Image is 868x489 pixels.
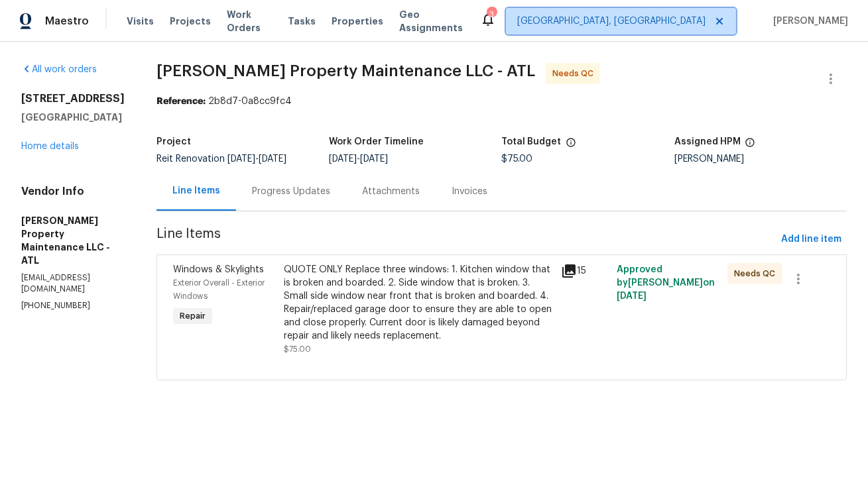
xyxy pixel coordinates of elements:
span: $75.00 [284,345,311,353]
span: Projects [170,15,211,28]
span: Repair [174,309,211,323]
a: Home details [21,142,79,151]
span: Needs QC [552,67,599,80]
span: [DATE] [329,154,357,164]
h4: Vendor Info [21,185,125,198]
span: Add line item [781,231,841,248]
span: [PERSON_NAME] [768,15,848,28]
button: Add line item [776,227,847,252]
span: The total cost of line items that have been proposed by Opendoor. This sum includes line items th... [566,137,576,154]
h2: [STREET_ADDRESS] [21,92,125,105]
div: QUOTE ONLY Replace three windows: 1. Kitchen window that is broken and boarded. 2. Side window th... [284,263,553,343]
div: Invoices [452,185,487,198]
h5: Project [156,137,191,146]
b: Reference: [156,97,206,106]
span: Windows & Skylights [173,265,264,274]
span: - [329,154,388,164]
span: Exterior Overall - Exterior Windows [173,279,265,300]
p: [EMAIL_ADDRESS][DOMAIN_NAME] [21,272,125,295]
span: [DATE] [259,154,286,164]
span: [PERSON_NAME] Property Maintenance LLC - ATL [156,63,535,79]
a: All work orders [21,65,97,74]
p: [PHONE_NUMBER] [21,300,125,311]
div: Attachments [362,185,420,198]
span: Maestro [45,15,89,28]
div: Progress Updates [252,185,330,198]
span: [GEOGRAPHIC_DATA], [GEOGRAPHIC_DATA] [517,15,706,28]
h5: Assigned HPM [674,137,741,146]
span: [DATE] [360,154,388,164]
h5: [PERSON_NAME] Property Maintenance LLC - ATL [21,214,125,267]
span: $75.00 [502,154,533,164]
div: [PERSON_NAME] [674,154,847,164]
span: Work Orders [227,8,272,34]
div: 15 [561,263,609,279]
span: Visits [127,15,154,28]
span: Reit Renovation [156,154,286,164]
span: [DATE] [227,154,255,164]
h5: [GEOGRAPHIC_DATA] [21,111,125,124]
span: Geo Assignments [399,8,464,34]
h5: Work Order Timeline [329,137,424,146]
span: [DATE] [617,292,647,301]
span: Needs QC [734,267,780,280]
h5: Total Budget [502,137,562,146]
span: - [227,154,286,164]
div: 2b8d7-0a8cc9fc4 [156,95,847,108]
span: Approved by [PERSON_NAME] on [617,265,715,301]
span: Properties [332,15,383,28]
span: The hpm assigned to this work order. [745,137,755,154]
span: Tasks [288,17,316,26]
div: Line Items [172,184,220,197]
div: 3 [487,8,496,21]
span: Line Items [156,227,776,252]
